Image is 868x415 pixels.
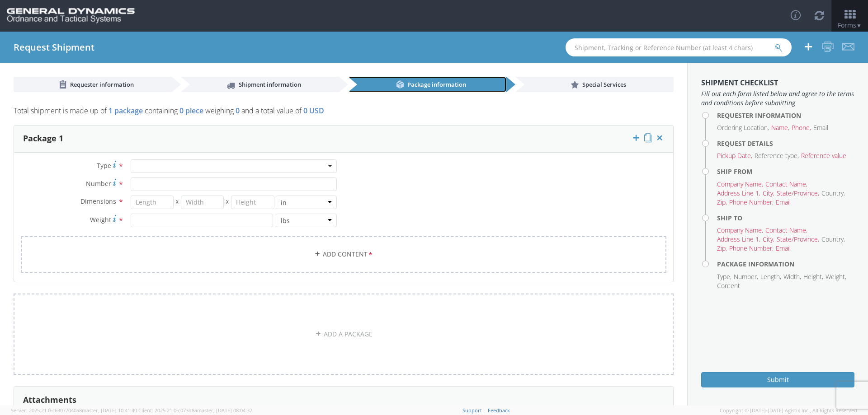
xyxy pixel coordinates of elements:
input: Length [131,196,174,209]
a: Package information [348,77,506,92]
span: Shipment information [239,80,301,89]
h4: Ship From [717,168,854,175]
span: Client: 2025.21.0-c073d8a [138,407,252,414]
li: Name [771,123,789,132]
li: State/Province [777,189,819,198]
li: Reference value [801,151,846,160]
a: Add Content [21,236,666,273]
h4: Request Shipment [14,42,94,52]
li: Company Name [717,180,763,189]
span: master, [DATE] 08:04:37 [197,407,252,414]
li: Contact Name [765,226,807,235]
input: Height [231,196,274,209]
li: Country [821,189,845,198]
a: Requester information [14,77,172,92]
h4: Request Details [717,140,854,147]
li: Length [760,272,781,281]
li: Phone [792,123,811,132]
h4: Requester Information [717,112,854,119]
li: Email [776,244,791,253]
span: ▼ [856,22,862,29]
span: master, [DATE] 10:41:40 [82,407,137,414]
h3: Package 1 [23,134,63,143]
span: Special Services [582,80,626,89]
li: Reference type [755,151,799,160]
li: Height [803,272,823,281]
li: State/Province [777,235,819,244]
span: Copyright © [DATE]-[DATE] Agistix Inc., All Rights Reserved [720,407,857,414]
li: Pickup Date [717,151,752,160]
li: Contact Name [765,180,807,189]
a: ADD A PACKAGE [14,294,674,375]
li: Weight [826,272,846,281]
li: Address Line 1 [717,235,760,244]
li: Email [776,198,791,207]
li: Phone Number [729,198,774,207]
li: Address Line 1 [717,189,760,198]
li: Country [821,235,845,244]
span: Fill out each form listed below and agree to the terms and conditions before submitting [701,89,854,107]
span: Forms [838,21,862,29]
span: Package information [407,80,466,89]
li: Company Name [717,226,763,235]
span: Weight [90,215,111,224]
li: Ordering Location [717,123,769,132]
button: Submit [701,372,854,387]
span: 0 piece [179,106,203,116]
h4: Ship To [717,214,854,221]
img: gd-ots-0c3321f2eb4c994f95cb.png [7,8,135,23]
input: Width [181,196,224,209]
span: X [174,196,181,209]
span: 0 [236,106,240,116]
li: Zip [717,198,727,207]
a: Shipment information [181,77,339,92]
li: Email [813,123,828,132]
h3: Shipment Checklist [701,79,854,87]
span: Number [86,179,111,188]
span: Server: 2025.21.0-c63077040a8 [11,407,137,414]
a: Feedback [488,407,510,414]
h4: Package Information [717,261,854,267]
h3: Attachments [23,396,76,405]
span: Dimensions [80,197,116,205]
span: X [224,196,231,209]
span: Requester information [70,80,134,89]
input: Shipment, Tracking or Reference Number (at least 4 chars) [566,38,792,56]
span: 1 package [108,106,143,116]
li: Type [717,272,731,281]
li: Phone Number [729,244,774,253]
li: City [763,189,774,198]
li: Content [717,281,740,290]
li: Width [783,272,801,281]
li: City [763,235,774,244]
span: 0 USD [303,106,324,116]
p: Total shipment is made up of containing weighing and a total value of [14,106,674,121]
li: Zip [717,244,727,253]
span: Type [97,161,111,170]
a: Support [462,407,482,414]
li: Number [734,272,758,281]
a: Special Services [515,77,674,92]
